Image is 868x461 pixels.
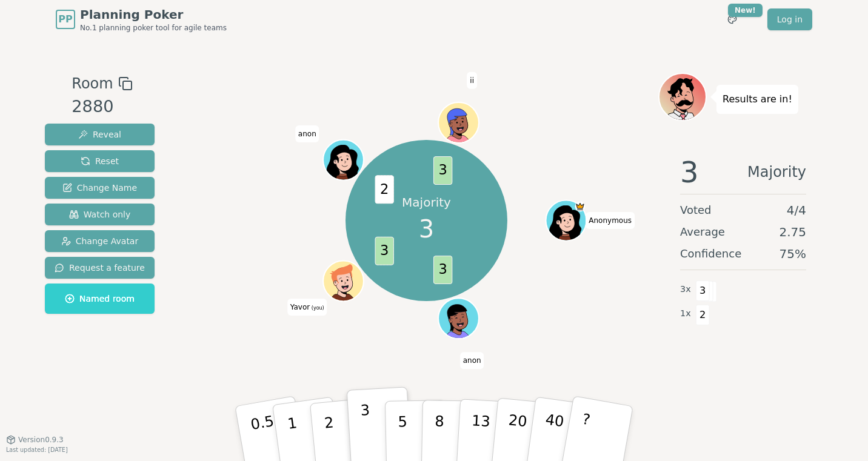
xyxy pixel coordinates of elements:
[45,284,155,314] button: Named room
[375,237,393,265] span: 3
[61,235,139,247] span: Change Avatar
[45,124,155,145] button: Reveal
[375,176,393,204] span: 2
[287,299,327,316] span: Click to change your name
[680,224,725,240] span: Average
[18,435,64,445] span: Version 0.9.3
[45,257,155,279] button: Request a feature
[723,91,792,108] p: Results are in!
[72,95,132,119] div: 2880
[787,202,806,219] span: 4 / 4
[80,23,227,33] span: No.1 planning poker tool for agile teams
[80,6,227,23] span: Planning Poker
[780,245,806,262] span: 75 %
[779,224,806,240] span: 2.75
[402,194,451,211] p: Majority
[81,155,119,167] span: Reset
[72,73,113,95] span: Room
[419,211,434,247] span: 3
[696,305,710,325] span: 2
[460,352,484,369] span: Click to change your name
[586,212,635,229] span: Click to change your name
[433,256,452,284] span: 3
[680,307,691,320] span: 1 x
[62,182,137,194] span: Change Name
[324,262,362,300] button: Click to change your avatar
[55,262,145,274] span: Request a feature
[467,72,477,89] span: Click to change your name
[6,435,64,445] button: Version0.9.3
[45,230,155,252] button: Change Avatar
[747,158,806,187] span: Majority
[295,125,319,142] span: Click to change your name
[575,201,585,211] span: Anonymous is the host
[680,245,741,262] span: Confidence
[721,8,743,30] button: New!
[45,204,155,225] button: Watch only
[45,177,155,199] button: Change Name
[6,446,68,453] span: Last updated: [DATE]
[680,283,691,296] span: 3 x
[728,4,763,17] div: New!
[680,202,712,219] span: Voted
[767,8,812,30] a: Log in
[58,12,72,27] span: PP
[680,158,699,187] span: 3
[310,305,324,311] span: (you)
[65,293,135,305] span: Named room
[696,280,710,301] span: 3
[69,208,131,221] span: Watch only
[56,6,227,33] a: PPPlanning PokerNo.1 planning poker tool for agile teams
[45,150,155,172] button: Reset
[78,128,121,141] span: Reveal
[433,156,452,185] span: 3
